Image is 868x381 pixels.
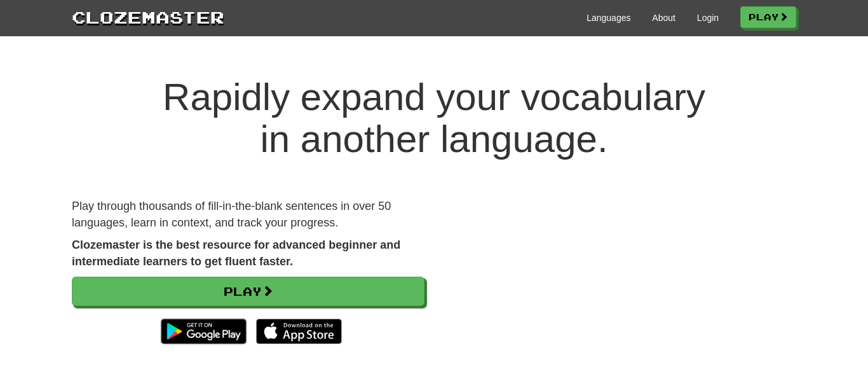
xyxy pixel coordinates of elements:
img: Download_on_the_App_Store_Badge_US-UK_135x40-25178aeef6eb6b83b96f5f2d004eda3bffbb37122de64afbaef7... [256,319,342,344]
p: Play through thousands of fill-in-the-blank sentences in over 50 languages, learn in context, and... [72,198,424,231]
strong: Clozemaster is the best resource for advanced beginner and intermediate learners to get fluent fa... [72,239,400,268]
img: Get it on Google Play [154,312,253,350]
a: Clozemaster [72,5,224,29]
a: Login [697,11,719,24]
a: About [652,11,675,24]
a: Languages [587,11,630,24]
a: Play [740,6,796,28]
a: Play [72,277,424,306]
